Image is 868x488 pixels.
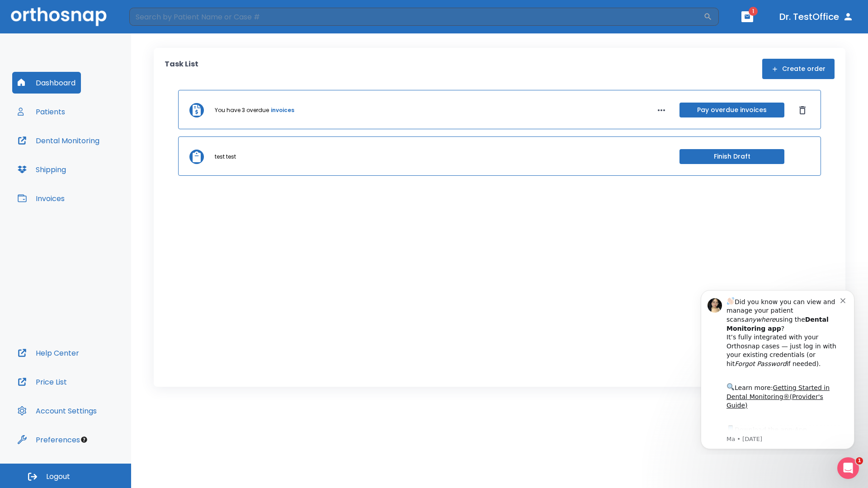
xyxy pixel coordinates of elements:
[12,429,85,450] button: Preferences
[12,72,81,94] button: Dashboard
[39,142,153,188] div: Download the app: | ​ Let us know if you need help getting started!
[776,9,857,25] button: Dr. TestOffice
[679,149,784,164] button: Finish Draft
[749,7,758,16] span: 1
[46,472,70,482] span: Logout
[856,457,863,465] span: 1
[153,14,160,21] button: Dismiss notification
[215,106,269,114] p: You have 3 overdue
[12,130,105,151] button: Dental Monitoring
[165,59,198,79] p: Task List
[80,436,88,444] div: Tooltip anchor
[679,103,784,117] button: Pay overdue invoices
[687,282,868,455] iframe: Intercom notifications message
[12,159,71,180] button: Shipping
[795,103,810,117] button: Dismiss
[12,371,72,393] button: Price List
[39,153,153,161] p: Message from Ma, sent 5w ago
[215,153,236,161] p: test test
[837,457,859,479] iframe: Intercom live chat
[762,59,835,79] button: Create order
[271,106,294,114] a: invoices
[12,101,71,122] button: Patients
[12,342,85,364] button: Help Center
[12,400,102,422] button: Account Settings
[11,7,107,26] img: Orthosnap
[39,144,120,160] a: App Store
[129,8,703,26] input: Search by Patient Name or Case #
[12,188,70,209] button: Invoices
